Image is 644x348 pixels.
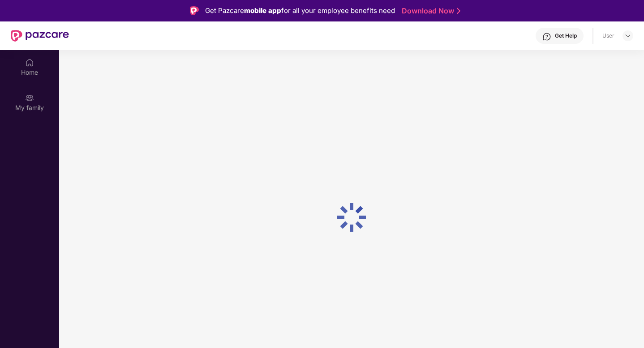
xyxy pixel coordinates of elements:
[624,32,631,39] img: svg+xml;base64,PHN2ZyBpZD0iRHJvcGRvd24tMzJ4MzIiIHhtbG5zPSJodHRwOi8vd3d3LnczLm9yZy8yMDAwL3N2ZyIgd2...
[244,6,281,15] strong: mobile app
[402,6,458,16] a: Download Now
[542,32,551,41] img: svg+xml;base64,PHN2ZyBpZD0iSGVscC0zMngzMiIgeG1sbnM9Imh0dHA6Ly93d3cudzMub3JnLzIwMDAvc3ZnIiB3aWR0aD...
[190,6,199,15] img: Logo
[205,5,395,16] div: Get Pazcare for all your employee benefits need
[602,32,614,39] div: User
[11,30,69,42] img: New Pazcare Logo
[25,58,34,67] img: svg+xml;base64,PHN2ZyBpZD0iSG9tZSIgeG1sbnM9Imh0dHA6Ly93d3cudzMub3JnLzIwMDAvc3ZnIiB3aWR0aD0iMjAiIG...
[457,6,460,16] img: Stroke
[25,93,34,102] img: svg+xml;base64,PHN2ZyB3aWR0aD0iMjAiIGhlaWdodD0iMjAiIHZpZXdCb3g9IjAgMCAyMCAyMCIgZmlsbD0ibm9uZSIgeG...
[555,32,577,39] div: Get Help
